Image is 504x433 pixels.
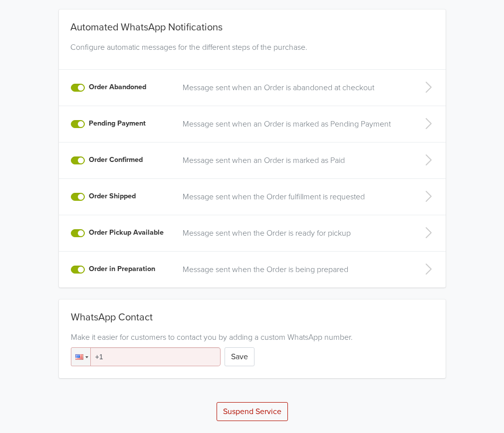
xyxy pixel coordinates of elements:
[71,347,221,366] input: 1 (702) 123-4567
[71,331,434,343] div: Make it easier for customers to contact you by adding a custom WhatsApp number.
[183,264,405,276] a: Message sent when the Order is being prepared
[183,227,405,239] a: Message sent when the Order is ready for pickup
[183,154,405,166] a: Message sent when an Order is marked as Paid
[89,154,143,165] label: Order Confirmed
[66,9,438,37] div: Automated WhatsApp Notifications
[71,311,434,327] div: WhatsApp Contact
[183,191,405,203] a: Message sent when the Order fulfillment is requested
[71,348,90,366] div: United States: + 1
[217,402,288,421] button: Suspend Service
[183,82,405,94] a: Message sent when an Order is abandoned at checkout
[89,191,136,202] label: Order Shipped
[89,82,146,93] label: Order Abandoned
[225,347,254,366] button: Save
[89,264,155,275] label: Order in Preparation
[183,118,405,130] a: Message sent when an Order is marked as Pending Payment
[89,227,164,238] label: Order Pickup Available
[66,41,438,65] div: Configure automatic messages for the different steps of the purchase.
[89,118,146,129] label: Pending Payment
